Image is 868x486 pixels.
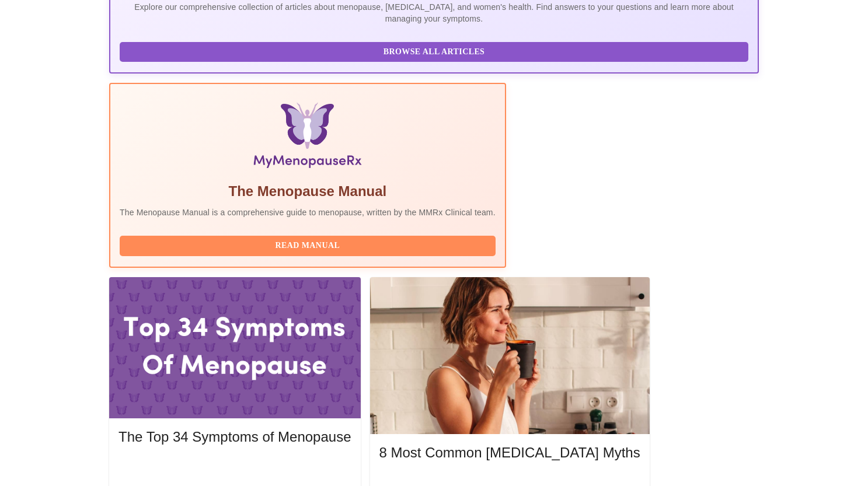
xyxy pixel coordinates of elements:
a: Browse All Articles [120,46,751,56]
span: Read More [130,460,339,474]
h5: The Menopause Manual [120,182,496,201]
button: Read More [118,457,351,477]
h5: 8 Most Common [MEDICAL_DATA] Myths [379,443,640,462]
img: Menopause Manual [179,103,435,173]
a: Read More [118,461,354,471]
button: Read Manual [120,236,496,256]
button: Browse All Articles [120,42,748,62]
span: Read Manual [131,239,484,253]
span: Browse All Articles [131,45,737,60]
p: The Menopause Manual is a comprehensive guide to menopause, written by the MMRx Clinical team. [120,207,496,218]
p: Explore our comprehensive collection of articles about menopause, [MEDICAL_DATA], and women's hea... [120,1,748,25]
h5: The Top 34 Symptoms of Menopause [118,428,351,446]
a: Read Manual [120,240,499,250]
